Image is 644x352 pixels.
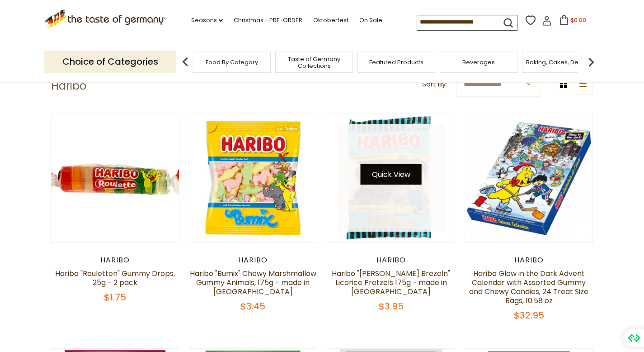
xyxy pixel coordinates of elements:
[379,300,404,313] span: $3.95
[469,268,588,306] a: Haribo Glow in the Dark Advent Calendar with Assorted Gummy and Chewy Candies, 24 Treat Size Bags...
[332,268,450,297] a: Haribo "[PERSON_NAME] Brezeln" Licorice Pretzels 175g - made in [GEOGRAPHIC_DATA]
[234,15,302,25] a: Christmas - PRE-ORDER
[55,268,175,288] a: Haribo "Rouletten" Gummy Drops, 25g - 2 pack
[526,59,596,66] a: Baking, Cakes, Desserts
[422,79,447,90] label: Sort By:
[104,291,126,304] span: $1.75
[327,256,456,265] div: Haribo
[462,59,495,66] a: Beverages
[52,114,179,242] img: Haribo
[361,164,422,185] button: Quick View
[571,16,586,24] span: $0.00
[582,53,600,71] img: next arrow
[51,256,180,265] div: Haribo
[359,15,382,25] a: On Sale
[313,15,348,25] a: Oktoberfest
[327,114,455,242] img: Haribo
[189,256,318,265] div: Haribo
[554,15,592,29] button: $0.00
[514,309,544,322] span: $32.95
[278,56,350,69] a: Taste of Germany Collections
[44,51,176,73] p: Choice of Categories
[191,15,223,25] a: Seasons
[51,79,86,93] h1: Haribo
[369,59,423,66] a: Featured Products
[206,59,258,66] a: Food By Category
[189,114,317,242] img: Haribo
[190,268,316,297] a: Haribo "Bumix" Chewy Marshmallow Gummy Animals, 175g - made in [GEOGRAPHIC_DATA]
[465,114,593,242] img: Haribo
[465,256,593,265] div: Haribo
[176,53,194,71] img: previous arrow
[240,300,265,313] span: $3.45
